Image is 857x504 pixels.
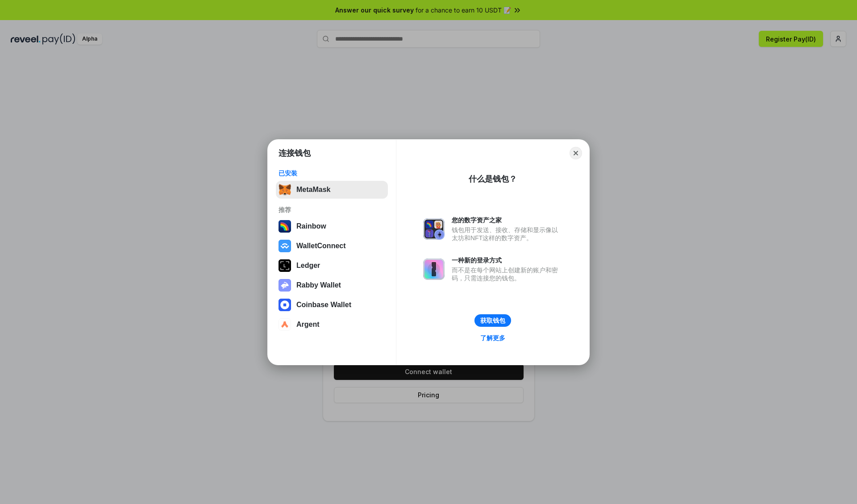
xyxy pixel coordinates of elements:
[296,186,330,194] div: MetaMask
[279,220,291,233] img: svg+xml,%3Csvg%20width%3D%22120%22%20height%3D%22120%22%20viewBox%3D%220%200%20120%20120%22%20fil...
[279,279,291,292] img: svg+xml,%3Csvg%20xmlns%3D%22http%3A%2F%2Fwww.w3.org%2F2000%2Fsvg%22%20fill%3D%22none%22%20viewBox...
[296,242,346,250] div: WalletConnect
[279,318,291,331] img: svg+xml,%3Csvg%20width%3D%2228%22%20height%3D%2228%22%20viewBox%3D%220%200%2028%2028%22%20fill%3D...
[279,206,385,214] div: 推荐
[480,334,505,342] div: 了解更多
[452,216,562,224] div: 您的数字资产之家
[276,217,388,235] button: Rainbow
[452,226,562,242] div: 钱包用于发送、接收、存储和显示像以太坊和NFT这样的数字资产。
[276,257,388,275] button: Ledger
[279,183,291,196] img: svg+xml,%3Csvg%20fill%3D%22none%22%20height%3D%2233%22%20viewBox%3D%220%200%2035%2033%22%20width%...
[276,181,388,199] button: MetaMask
[452,256,562,264] div: 一种新的登录方式
[423,258,445,280] img: svg+xml,%3Csvg%20xmlns%3D%22http%3A%2F%2Fwww.w3.org%2F2000%2Fsvg%22%20fill%3D%22none%22%20viewBox...
[480,317,505,325] div: 获取钱包
[423,218,445,240] img: svg+xml,%3Csvg%20xmlns%3D%22http%3A%2F%2Fwww.w3.org%2F2000%2Fsvg%22%20fill%3D%22none%22%20viewBox...
[475,332,511,344] a: 了解更多
[279,299,291,311] img: svg+xml,%3Csvg%20width%3D%2228%22%20height%3D%2228%22%20viewBox%3D%220%200%2028%2028%22%20fill%3D...
[296,281,341,289] div: Rabby Wallet
[279,169,385,177] div: 已安装
[296,301,351,309] div: Coinbase Wallet
[276,316,388,333] button: Argent
[452,266,562,282] div: 而不是在每个网站上创建新的账户和密码，只需连接您的钱包。
[276,296,388,314] button: Coinbase Wallet
[474,314,511,327] button: 获取钱包
[296,262,320,270] div: Ledger
[276,237,388,255] button: WalletConnect
[296,222,326,230] div: Rainbow
[276,276,388,294] button: Rabby Wallet
[279,240,291,252] img: svg+xml,%3Csvg%20width%3D%2228%22%20height%3D%2228%22%20viewBox%3D%220%200%2028%2028%22%20fill%3D...
[279,259,291,272] img: svg+xml,%3Csvg%20xmlns%3D%22http%3A%2F%2Fwww.w3.org%2F2000%2Fsvg%22%20width%3D%2228%22%20height%3...
[279,148,311,158] h1: 连接钱包
[296,321,320,329] div: Argent
[570,147,582,159] button: Close
[469,174,517,184] div: 什么是钱包？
